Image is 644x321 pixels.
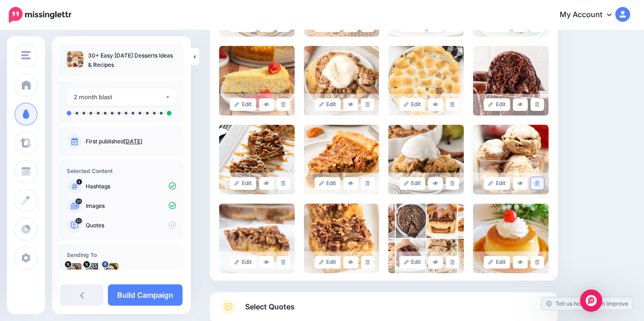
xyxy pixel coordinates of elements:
[399,256,426,269] a: Edit
[67,88,176,106] button: 2 month blast
[399,98,426,111] a: Edit
[104,263,119,278] img: 38085026_10156550668192359_4842997645431537664_n-bsa68663.jpg
[88,51,176,70] p: 30+ Easy [DATE] Desserts Ideas & Recipes
[76,179,82,185] span: 4
[388,204,464,273] img: 66154e550a79f2b119ee609450b7a0b1_large.jpg
[9,7,71,23] img: Missinglettr
[484,98,510,111] a: Edit
[85,263,100,278] img: -q9zgOOs-47689.png
[67,167,176,174] h4: Selected Content
[124,138,142,145] a: [DATE]
[219,46,295,116] img: 4608a06347ead84c6c74963c22a60ade_large.jpg
[21,51,31,59] img: menu.png
[473,46,549,116] img: 4695632027c2aa35699cc91e038c2cc5_large.jpg
[473,204,549,273] img: ba08885a6f71229de161bbcbd3d8d274_large.jpg
[67,251,176,258] h4: Sending To
[542,297,633,310] a: Tell us how we can improve
[219,125,295,194] img: f25f0c60382617467d5c8a8e0514a771_large.jpg
[86,202,176,210] p: Images
[550,4,630,26] a: My Account
[86,221,176,230] p: Quotes
[86,182,176,191] p: Hashtags
[230,177,256,190] a: Edit
[315,177,341,190] a: Edit
[76,199,82,204] span: 33
[484,256,510,269] a: Edit
[86,137,176,146] p: First published
[580,289,602,312] div: Open Intercom Messenger
[399,177,426,190] a: Edit
[230,256,256,269] a: Edit
[388,46,464,116] img: eb9fa22eb1db67692236debf5156cd16_large.jpg
[76,218,82,224] span: 20
[219,204,295,273] img: 2f5ee00ea50c56bd46b38b1a8420520c_large.jpg
[230,98,256,111] a: Edit
[473,125,549,194] img: b24656f9ce7d8b2dc9c5d85547bc9163_large.jpg
[315,256,341,269] a: Edit
[74,92,165,103] div: 2 month blast
[245,301,295,313] span: Select Quotes
[304,125,379,194] img: 9633e23a056796dd60a75510e87096d5_large.jpg
[304,46,379,116] img: ead254ee53637b7513119dd176560728_large.jpg
[67,263,82,278] img: pfFiH1u_-43245.jpg
[388,125,464,194] img: 80a315fdbbdf2215cf443ef2bbd86cb2_large.jpg
[304,204,379,273] img: d89ceec472f111cb42a1042c36f386e0_large.jpg
[67,51,83,68] img: 0db2a4d6b9000cc7172dcd5710270379_thumb.jpg
[315,98,341,111] a: Edit
[484,177,510,190] a: Edit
